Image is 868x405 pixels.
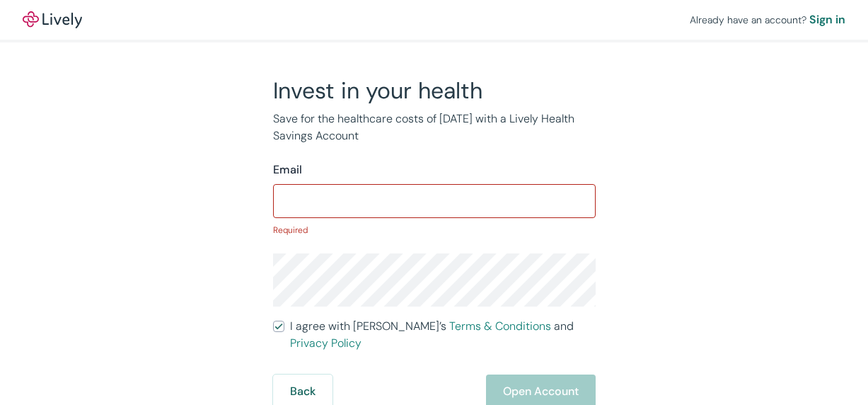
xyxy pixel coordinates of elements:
[23,11,82,28] a: LivelyLively
[290,318,596,352] span: I agree with [PERSON_NAME]’s and
[449,319,551,333] a: Terms & Conditions
[273,224,596,236] p: Required
[273,161,302,178] label: Email
[23,11,82,28] img: Lively
[273,76,596,105] h2: Invest in your health
[809,11,845,28] a: Sign in
[690,11,845,28] div: Already have an account?
[290,336,361,350] a: Privacy Policy
[273,110,596,144] p: Save for the healthcare costs of [DATE] with a Lively Health Savings Account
